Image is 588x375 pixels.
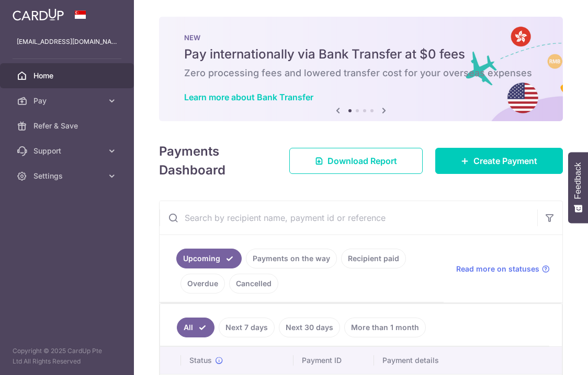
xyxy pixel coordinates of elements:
[33,146,103,156] span: Support
[279,318,340,337] a: Next 30 days
[159,17,563,121] img: Bank transfer banner
[456,264,550,274] a: Read more on statuses
[184,46,538,63] h5: Pay internationally via Bank Transfer at $0 fees
[33,71,103,81] span: Home
[473,155,537,167] span: Create Payment
[341,249,406,268] a: Recipient paid
[177,318,214,337] a: All
[289,148,423,174] a: Download Report
[184,92,313,102] a: Learn more about Bank Transfer
[17,37,117,47] p: [EMAIL_ADDRESS][DOMAIN_NAME]
[160,201,537,235] input: Search by recipient name, payment id or reference
[219,318,275,337] a: Next 7 days
[184,33,538,42] p: NEW
[33,121,103,131] span: Refer & Save
[189,355,212,366] span: Status
[159,142,270,180] h4: Payments Dashboard
[568,152,588,223] button: Feedback - Show survey
[456,264,539,274] span: Read more on statuses
[344,318,426,337] a: More than 1 month
[573,162,583,199] span: Feedback
[327,155,397,167] span: Download Report
[13,8,64,21] img: CardUp
[184,67,538,79] h6: Zero processing fees and lowered transfer cost for your overseas expenses
[435,148,563,174] a: Create Payment
[293,347,374,374] th: Payment ID
[229,274,278,294] a: Cancelled
[180,274,225,294] a: Overdue
[33,171,103,181] span: Settings
[246,249,337,268] a: Payments on the way
[33,96,103,106] span: Pay
[176,249,242,268] a: Upcoming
